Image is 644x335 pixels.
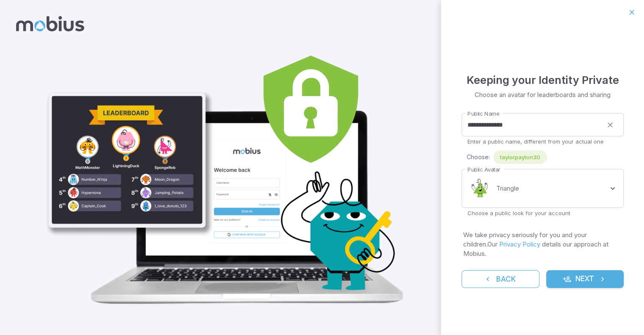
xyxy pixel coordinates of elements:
span: taylorpayton30 [493,153,547,161]
label: Public Name [467,110,499,118]
div: taylorpayton30 [493,150,547,164]
p: Enter a public name, different from your actual one [467,138,618,145]
p: Triangle [496,184,519,193]
button: Next [546,270,624,288]
label: Public Avatar [467,166,500,174]
div: Choose: [467,150,624,164]
h4: Keeping your Identity Private [467,72,619,89]
img: parent_3-illustration [42,24,412,312]
p: Choose an avatar for leaderboards and sharing [475,90,611,100]
p: Choose a public look for your account [467,209,618,217]
a: Privacy Policy [499,240,540,248]
p: We take privacy seriously for you and your children. Our details our approach at Mobius. [463,230,622,258]
button: clear [603,117,618,133]
img: triangle.svg [467,176,493,201]
button: Back [462,270,539,288]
